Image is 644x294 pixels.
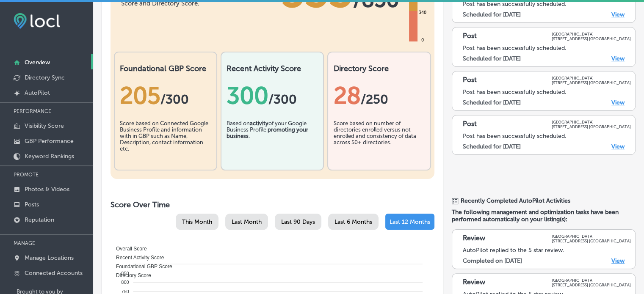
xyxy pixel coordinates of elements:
p: Visibility Score [25,122,64,129]
div: 300 [227,82,318,110]
div: 28 [333,82,425,110]
label: Scheduled for [DATE] [463,55,521,62]
tspan: 850 [121,270,129,275]
div: Score based on Connected Google Business Profile and information with in GBP such as Name, Descri... [120,120,211,162]
label: Scheduled for [DATE] [463,99,521,106]
a: View [611,11,625,18]
span: Directory Score [110,272,151,278]
p: Post [463,76,477,85]
p: Review [463,278,485,287]
a: View [611,257,625,264]
p: [STREET_ADDRESS] [GEOGRAPHIC_DATA] [552,36,631,41]
span: /250 [360,92,388,107]
div: 340 [417,9,428,16]
span: Recently Completed AutoPilot Activities [461,197,570,204]
p: [STREET_ADDRESS] [GEOGRAPHIC_DATA] [552,124,631,129]
tspan: 800 [121,280,129,285]
p: Overview [25,59,50,66]
p: [GEOGRAPHIC_DATA] [552,278,631,283]
div: Post has been successfully scheduled. [463,0,631,8]
span: Foundational GBP Score [110,264,172,269]
b: activity [250,120,268,126]
tspan: 750 [121,289,129,294]
div: Post has been successfully scheduled. [463,44,631,52]
p: AutoPilot [25,89,50,96]
span: / 300 [160,92,189,107]
p: Manage Locations [25,254,74,261]
p: Reputation [25,216,54,223]
b: promoting your business [227,126,308,139]
h2: Directory Score [333,64,425,73]
p: Posts [25,201,39,208]
div: Score based on number of directories enrolled versus not enrolled and consistency of data across ... [333,120,425,162]
p: Post [463,32,477,41]
p: Directory Sync [25,74,65,81]
div: Post has been successfully scheduled. [463,88,631,96]
p: Photos & Videos [25,186,69,193]
span: Overall Score [110,246,147,252]
span: Last Month [232,218,262,225]
p: [GEOGRAPHIC_DATA] [552,76,631,80]
span: The following management and optimization tasks have been performed automatically on your listing... [452,209,636,223]
label: Scheduled for [DATE] [463,143,521,150]
h2: Score Over Time [111,200,434,209]
span: Last 6 Months [334,218,372,225]
p: [GEOGRAPHIC_DATA] [552,120,631,124]
a: View [611,99,625,106]
div: 205 [120,82,211,110]
span: This Month [182,218,212,225]
span: Last 12 Months [390,218,430,225]
a: View [611,143,625,150]
p: Connected Accounts [25,269,83,277]
p: [STREET_ADDRESS] [GEOGRAPHIC_DATA] [552,283,631,287]
label: Completed on [DATE] [463,257,522,264]
span: Recent Activity Score [110,255,164,261]
p: GBP Performance [25,137,74,145]
span: Last 90 Days [281,218,315,225]
h2: Recent Activity Score [227,64,318,73]
p: Keyword Rankings [25,153,74,160]
p: [GEOGRAPHIC_DATA] [552,234,631,239]
a: View [611,55,625,62]
span: /300 [268,92,297,107]
h2: Foundational GBP Score [120,64,211,73]
p: Post [463,120,477,129]
p: [STREET_ADDRESS] [GEOGRAPHIC_DATA] [552,239,631,243]
label: Scheduled for [DATE] [463,11,521,18]
div: 0 [420,37,426,44]
div: AutoPilot replied to the 5 star review. [463,247,631,254]
p: Review [463,234,485,243]
p: [STREET_ADDRESS] [GEOGRAPHIC_DATA] [552,80,631,85]
img: fda3e92497d09a02dc62c9cd864e3231.png [14,13,60,29]
div: Based on of your Google Business Profile . [227,120,318,162]
div: Post has been successfully scheduled. [463,132,631,140]
p: [GEOGRAPHIC_DATA] [552,32,631,36]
